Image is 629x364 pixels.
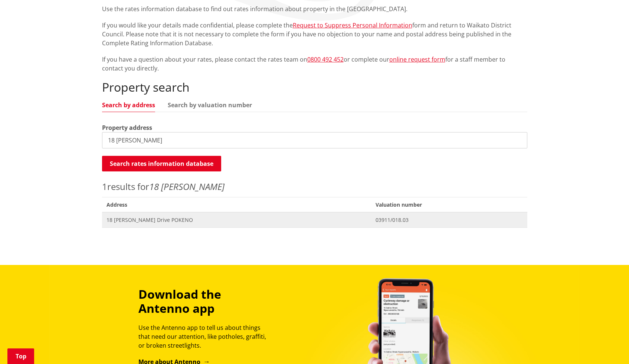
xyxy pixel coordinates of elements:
[102,4,527,13] p: Use the rates information database to find out rates information about property in the [GEOGRAPHI...
[371,197,527,212] span: Valuation number
[102,55,527,73] p: If you have a question about your rates, please contact the rates team on or complete our for a s...
[102,21,527,47] p: If you would like your details made confidential, please complete the form and return to Waikato ...
[376,216,523,224] span: 03911/018.03
[7,348,34,364] a: Top
[168,102,252,108] a: Search by valuation number
[138,323,273,350] p: Use the Antenno app to tell us about things that need our attention, like potholes, graffiti, or ...
[102,132,527,148] input: e.g. Duke Street NGARUAWAHIA
[102,212,527,227] a: 18 [PERSON_NAME] Drive POKENO 03911/018.03
[102,197,371,212] span: Address
[102,180,107,193] span: 1
[102,123,152,132] label: Property address
[102,102,155,108] a: Search by address
[138,287,273,316] h3: Download the Antenno app
[293,21,412,29] a: Request to Suppress Personal Information
[102,180,527,193] p: results for
[389,55,445,63] a: online request form
[595,333,622,360] iframe: Messenger Launcher
[149,180,225,193] em: 18 [PERSON_NAME]
[307,55,344,63] a: 0800 492 452
[102,80,527,94] h2: Property search
[102,156,221,171] button: Search rates information database
[107,216,367,224] span: 18 [PERSON_NAME] Drive POKENO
